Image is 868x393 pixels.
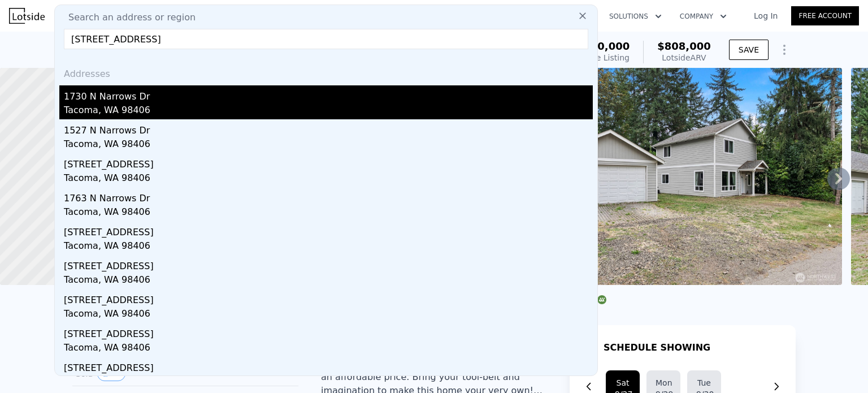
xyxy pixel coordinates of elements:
div: Tacoma, WA 98406 [64,103,593,119]
img: NWMLS Logo [597,295,606,304]
img: Sale: 169814566 Parcel: 100642108 [517,68,842,285]
div: Addresses [59,58,593,85]
h1: SCHEDULE SHOWING [604,341,710,355]
div: Tacoma, WA 98406 [64,307,593,323]
div: Tacoma, WA 98406 [64,239,593,255]
div: Tacoma, WA 98406 [64,137,593,153]
button: SAVE [729,40,769,60]
a: Log In [740,10,791,21]
span: $400,000 [576,40,630,52]
span: Search an address or region [59,11,196,24]
div: Mon [656,377,671,388]
div: Tacoma, WA 98406 [64,341,593,357]
button: Solutions [600,6,671,27]
div: Tacoma, WA 98406 [64,205,593,221]
div: Tue [696,377,712,388]
button: Show Options [773,38,796,61]
div: [STREET_ADDRESS] [64,221,593,239]
div: [STREET_ADDRESS] [64,323,593,341]
span: Active Listing [576,53,630,62]
button: Company [671,6,736,27]
span: $808,000 [657,40,711,52]
div: Lotside ARV [657,52,711,63]
div: [STREET_ADDRESS] [64,357,593,375]
div: Tacoma, WA 98406 [64,171,593,187]
div: 1730 N Narrows Dr [64,85,593,103]
div: [STREET_ADDRESS] [64,289,593,307]
a: Free Account [791,6,859,25]
div: 1763 N Narrows Dr [64,187,593,205]
div: Tacoma, WA 98406 [64,273,593,289]
img: Lotside [9,8,45,24]
div: [STREET_ADDRESS] [64,255,593,273]
input: Enter an address, city, region, neighborhood or zip code [64,29,588,49]
div: Sat [615,377,631,388]
div: 1527 N Narrows Dr [64,119,593,137]
div: [STREET_ADDRESS] [64,153,593,171]
div: Tacoma, WA 98406 [64,375,593,391]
